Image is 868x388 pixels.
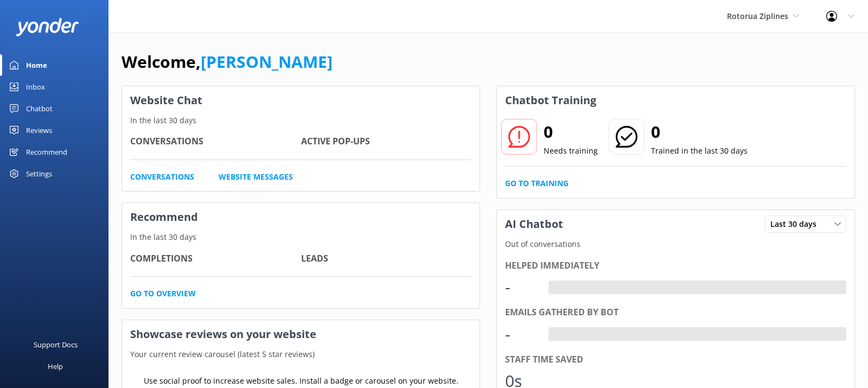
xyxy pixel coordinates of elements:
div: Emails gathered by bot [505,306,846,320]
h4: Active Pop-ups [301,135,472,149]
h3: Chatbot Training [497,86,604,115]
div: Help [48,355,63,377]
div: Helped immediately [505,259,846,273]
div: Recommend [26,141,67,163]
div: Reviews [26,119,52,141]
h4: Conversations [130,135,301,149]
p: Use social proof to increase website sales. Install a badge or carousel on your website. [144,375,458,387]
span: Rotorua Ziplines [727,11,788,21]
img: yonder-white-logo.png [16,18,79,36]
h3: Website Chat [122,86,480,115]
h3: Showcase reviews on your website [122,320,480,348]
div: Chatbot [26,98,53,119]
div: Home [26,54,47,76]
a: [PERSON_NAME] [201,50,333,73]
h2: 0 [651,119,748,145]
div: - [505,274,538,300]
div: - [548,281,557,295]
h2: 0 [544,119,598,145]
div: Inbox [26,76,45,98]
div: Support Docs [34,334,78,355]
p: Your current review carousel (latest 5 star reviews) [122,348,480,360]
h4: Completions [130,252,301,266]
p: Trained in the last 30 days [651,145,748,157]
p: Needs training [544,145,598,157]
p: In the last 30 days [122,231,480,243]
h3: Recommend [122,203,480,231]
a: Website Messages [219,171,293,183]
div: Staff time saved [505,353,846,367]
a: Go to overview [130,288,196,300]
p: Out of conversations [497,238,854,250]
a: Go to Training [505,177,569,189]
p: In the last 30 days [122,115,480,126]
span: Last 30 days [770,218,823,230]
h4: Leads [301,252,472,266]
h1: Welcome, [122,49,333,75]
div: - [548,327,557,341]
a: Conversations [130,171,194,183]
h3: AI Chatbot [497,210,571,238]
div: Settings [26,163,52,185]
div: - [505,321,538,347]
